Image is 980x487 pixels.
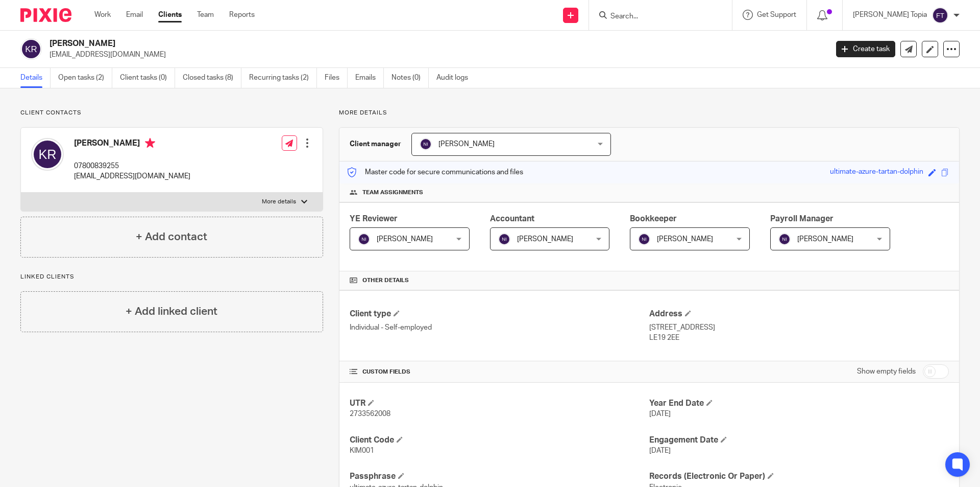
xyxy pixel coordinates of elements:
[20,38,42,60] img: svg%3E
[158,10,182,20] a: Clients
[355,68,384,88] a: Emails
[350,398,649,409] h4: UTR
[350,447,374,454] span: KIM001
[649,435,949,446] h4: Engagement Date
[649,471,949,482] h4: Records (Electronic Or Paper)
[932,7,948,24] img: svg%3E
[58,68,112,88] a: Open tasks (2)
[778,233,791,245] img: svg%3E
[420,138,432,150] img: svg%3E
[262,198,296,206] p: More details
[350,139,401,149] h3: Client manager
[498,233,510,245] img: svg%3E
[74,171,190,181] p: [EMAIL_ADDRESS][DOMAIN_NAME]
[609,12,701,21] input: Search
[145,138,155,148] i: Primary
[362,189,423,197] span: Team assignments
[136,229,207,245] h4: + Add contact
[649,447,671,454] span: [DATE]
[649,333,949,343] p: LE19 2EE
[362,276,409,285] span: Other details
[350,410,390,418] span: 2733562008
[126,10,143,20] a: Email
[391,68,429,88] a: Notes (0)
[857,366,916,377] label: Show empty fields
[436,68,476,88] a: Audit logs
[358,233,370,245] img: svg%3E
[350,215,398,223] span: YE Reviewer
[229,10,255,20] a: Reports
[50,38,667,49] h2: [PERSON_NAME]
[350,322,649,333] p: Individual - Self-employed
[183,68,241,88] a: Closed tasks (8)
[339,109,960,117] p: More details
[757,11,796,18] span: Get Support
[126,304,217,319] h4: + Add linked client
[74,161,190,171] p: 07800839255
[377,236,433,243] span: [PERSON_NAME]
[249,68,317,88] a: Recurring tasks (2)
[20,273,323,281] p: Linked clients
[20,109,323,117] p: Client contacts
[657,236,713,243] span: [PERSON_NAME]
[649,322,949,333] p: [STREET_ADDRESS]
[853,10,927,20] p: [PERSON_NAME] Topia
[836,41,895,57] a: Create task
[325,68,348,88] a: Files
[31,138,64,171] img: svg%3E
[20,68,51,88] a: Details
[94,10,111,20] a: Work
[350,309,649,319] h4: Client type
[649,309,949,319] h4: Address
[797,236,853,243] span: [PERSON_NAME]
[197,10,214,20] a: Team
[638,233,650,245] img: svg%3E
[770,215,834,223] span: Payroll Manager
[20,8,71,22] img: Pixie
[74,138,190,151] h4: [PERSON_NAME]
[649,398,949,409] h4: Year End Date
[630,215,677,223] span: Bookkeeper
[649,410,671,418] span: [DATE]
[830,167,923,178] div: ultimate-azure-tartan-dolphin
[350,368,649,376] h4: CUSTOM FIELDS
[347,167,523,177] p: Master code for secure communications and files
[350,435,649,446] h4: Client Code
[438,141,495,148] span: [PERSON_NAME]
[517,236,573,243] span: [PERSON_NAME]
[490,215,534,223] span: Accountant
[50,50,821,60] p: [EMAIL_ADDRESS][DOMAIN_NAME]
[350,471,649,482] h4: Passphrase
[120,68,175,88] a: Client tasks (0)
